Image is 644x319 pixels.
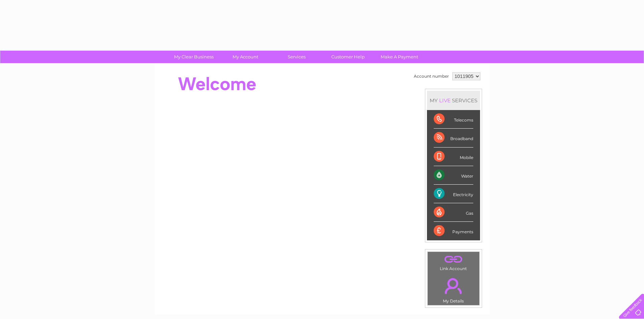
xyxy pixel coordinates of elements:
[427,91,480,110] div: MY SERVICES
[434,222,473,240] div: Payments
[269,51,325,63] a: Services
[429,274,478,298] a: .
[427,272,480,305] td: My Details
[438,97,452,104] div: LIVE
[434,110,473,129] div: Telecoms
[217,51,273,63] a: My Account
[434,148,473,166] div: Mobile
[372,51,427,63] a: Make A Payment
[429,254,478,265] a: .
[427,251,480,273] td: Link Account
[434,129,473,147] div: Broadband
[434,185,473,203] div: Electricity
[320,51,376,63] a: Customer Help
[412,71,451,82] td: Account number
[434,203,473,222] div: Gas
[166,51,222,63] a: My Clear Business
[434,166,473,185] div: Water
